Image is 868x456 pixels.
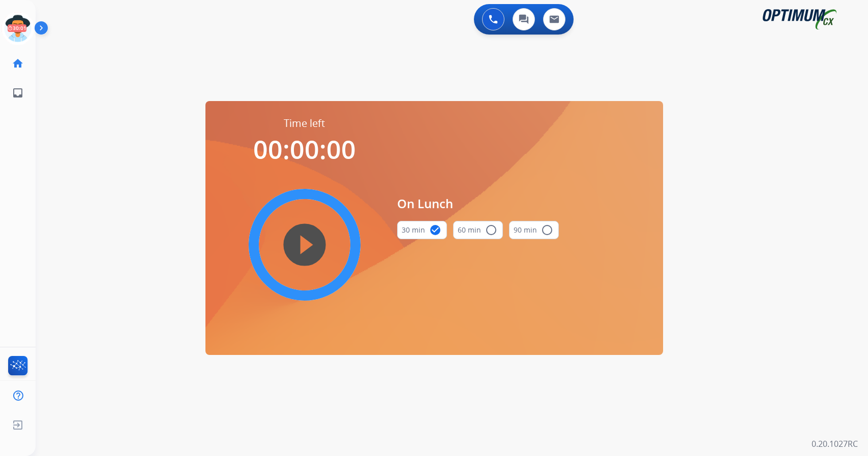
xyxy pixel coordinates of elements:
mat-icon: home [12,57,24,70]
button: 90 min [509,221,559,239]
mat-icon: play_circle_filled [298,239,311,251]
span: Time left [284,116,325,131]
p: 0.20.1027RC [812,438,858,450]
mat-icon: radio_button_unchecked [485,224,497,236]
button: 30 min [397,221,447,239]
mat-icon: inbox [12,87,24,99]
span: On Lunch [397,194,559,213]
button: 60 min [453,221,503,239]
span: 00:00:00 [253,132,356,167]
mat-icon: radio_button_unchecked [541,224,553,236]
mat-icon: check_circle [429,224,441,236]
